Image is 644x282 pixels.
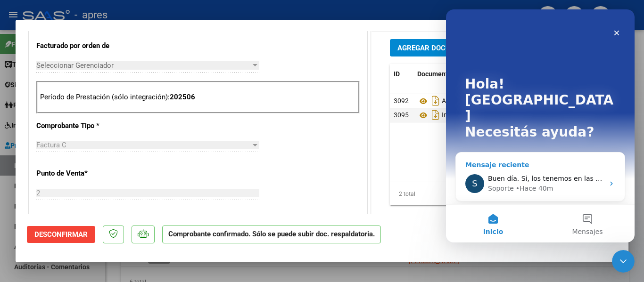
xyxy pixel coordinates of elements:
[162,226,381,244] p: Comprobante confirmado. Sólo se puede subir doc. respaldatoria.
[27,226,95,243] button: Desconfirmar
[446,9,635,242] iframe: Intercom live chat
[413,64,484,84] datatable-header-cell: Documento
[417,70,452,78] span: Documento
[36,168,133,179] p: Punto de Venta
[36,121,133,131] p: Comprobante Tipo *
[42,174,68,184] div: Soporte
[36,61,251,70] span: Seleccionar Gerenciador
[36,40,133,51] p: Facturado por orden de
[429,93,442,108] i: Descargar documento
[36,141,66,149] span: Factura C
[170,93,195,101] strong: 202506
[40,92,356,103] p: Período de Prestación (sólo integración):
[42,165,589,173] span: Buen día. Si, los tenemos en las facturas que subieron los prestadores. La gran mayoria son los i...
[429,107,442,122] i: Descargar documento
[612,250,635,273] iframe: Intercom live chat
[394,70,400,78] span: ID
[126,219,157,226] span: Mensajes
[394,111,409,119] span: 3095
[70,174,107,184] div: • Hace 40m
[390,64,413,84] datatable-header-cell: ID
[397,44,474,52] span: Agregar Documento
[34,230,88,239] span: Desconfirmar
[390,39,482,56] button: Agregar Documento
[94,195,189,233] button: Mensajes
[390,182,596,206] div: 2 total
[417,112,517,119] span: Informe [PERSON_NAME]
[372,32,615,227] div: DOCUMENTACIÓN RESPALDATORIA
[417,97,610,105] span: Asistencia [DATE] [GEOGRAPHIC_DATA] [PERSON_NAME]
[162,15,179,32] div: Cerrar
[37,219,58,226] span: Inicio
[394,97,409,105] span: 3092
